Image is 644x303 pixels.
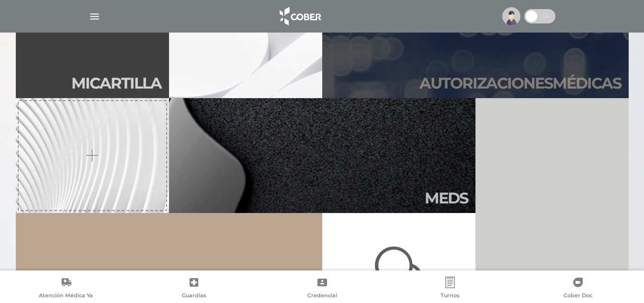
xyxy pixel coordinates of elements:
[441,292,460,301] span: Turnos
[386,277,514,301] a: Turnos
[564,292,592,301] span: Cober Doc
[89,11,101,22] img: Cober_menu-lines-white.svg
[182,292,206,301] span: Guardias
[425,189,468,207] h2: Meds
[71,74,161,92] h2: Mi car tilla
[307,292,337,301] span: Credencial
[274,5,325,28] img: logo_cober_home-white.png
[419,74,621,92] h2: Autori zaciones médicas
[2,277,130,301] a: Atención Médica Ya
[514,277,642,301] a: Cober Doc
[502,7,520,25] img: profile-placeholder.svg
[130,277,258,301] a: Guardias
[258,277,386,301] a: Credencial
[169,98,475,213] a: Meds
[39,292,93,301] span: Atención Médica Ya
